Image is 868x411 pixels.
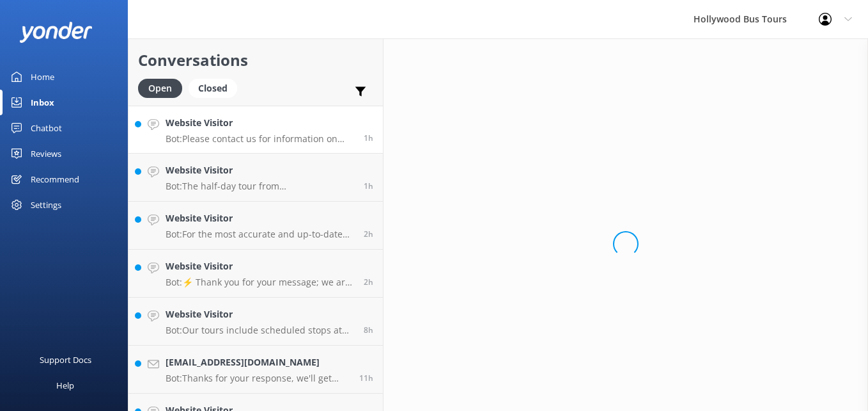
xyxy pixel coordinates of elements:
a: Website VisitorBot:The half-day tour from [GEOGRAPHIC_DATA] starts at 11:30 AM.1h [128,154,383,202]
a: Website VisitorBot:For the most accurate and up-to-date schedule, please check our booking system... [128,202,383,250]
p: Bot: Thanks for your response, we'll get back to you as soon as we can during opening hours. [166,373,350,384]
p: Bot: Please contact us for information on pick up at [PHONE_NUMBER]. [166,133,354,145]
div: Inbox [31,90,54,115]
span: Sep 03 2025 07:15am (UTC -07:00) America/Tijuana [364,229,373,239]
span: Sep 02 2025 10:14pm (UTC -07:00) America/Tijuana [359,373,373,383]
a: [EMAIL_ADDRESS][DOMAIN_NAME]Bot:Thanks for your response, we'll get back to you as soon as we can... [128,346,383,394]
h2: Conversations [138,48,373,72]
div: Recommend [31,166,79,192]
p: Bot: ⚡ Thank you for your message; we are connecting you to a team member who will be with you sh... [166,277,354,288]
a: Open [138,81,189,95]
p: Bot: Our tours include scheduled stops at various points of interest. Please check the tour descr... [166,325,354,336]
a: Website VisitorBot:Please contact us for information on pick up at [PHONE_NUMBER].1h [128,106,383,154]
span: Sep 03 2025 12:30am (UTC -07:00) America/Tijuana [364,325,373,335]
div: Help [56,373,74,398]
p: Bot: The half-day tour from [GEOGRAPHIC_DATA] starts at 11:30 AM. [166,181,354,192]
div: Reviews [31,141,61,166]
h4: Website Visitor [166,259,354,273]
img: yonder-white-logo.png [19,22,93,43]
div: Open [138,79,182,98]
span: Sep 03 2025 08:02am (UTC -07:00) America/Tijuana [364,133,373,143]
span: Sep 03 2025 07:37am (UTC -07:00) America/Tijuana [364,181,373,191]
div: Settings [31,192,61,218]
a: Closed [189,81,244,95]
p: Bot: For the most accurate and up-to-date schedule, please check our booking system at [URL][DOMA... [166,229,354,240]
span: Sep 03 2025 07:07am (UTC -07:00) America/Tijuana [364,277,373,287]
h4: Website Visitor [166,211,354,225]
div: Chatbot [31,115,62,141]
h4: Website Visitor [166,307,354,321]
a: Website VisitorBot:Our tours include scheduled stops at various points of interest. Please check ... [128,298,383,346]
div: Support Docs [40,347,91,373]
h4: Website Visitor [166,116,354,130]
h4: Website Visitor [166,163,354,177]
a: Website VisitorBot:⚡ Thank you for your message; we are connecting you to a team member who will ... [128,250,383,298]
h4: [EMAIL_ADDRESS][DOMAIN_NAME] [166,355,350,369]
div: Closed [189,79,237,98]
div: Home [31,64,54,90]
